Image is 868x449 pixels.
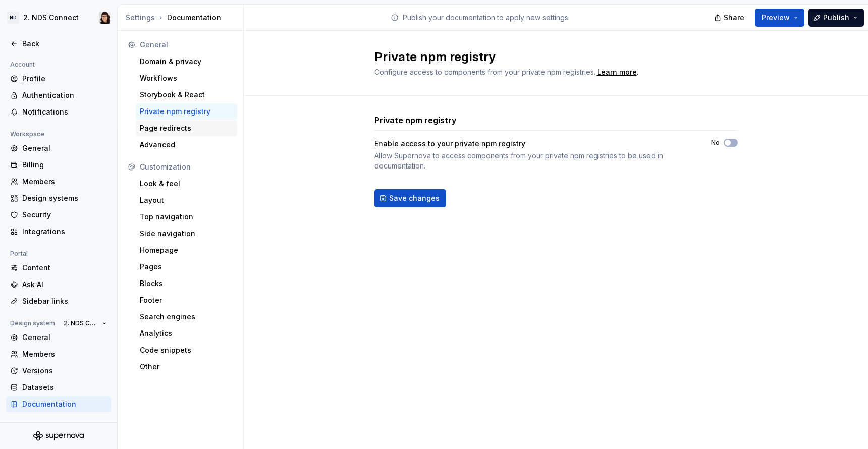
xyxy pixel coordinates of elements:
a: Layout [136,192,237,208]
div: Storybook & React [140,90,233,100]
button: Settings [126,13,155,23]
div: Domain & privacy [140,57,233,67]
a: Search engines [136,309,237,325]
div: Code snippets [140,345,233,355]
a: Storybook & React [136,87,237,103]
div: Versions [22,366,107,376]
a: Domain & privacy [136,53,237,70]
div: Ask AI [22,279,107,290]
div: Workflows [140,73,233,83]
button: Share [709,9,751,27]
a: Side navigation [136,226,237,242]
svg: Supernova Logo [33,431,84,441]
div: Members [22,349,107,359]
div: General [140,40,233,50]
a: Footer [136,292,237,308]
div: Billing [22,160,107,170]
span: Configure access to components from your private npm registries. [374,68,595,76]
div: Layout [140,195,233,205]
a: Profile [6,71,111,87]
a: Billing [6,157,111,173]
div: Homepage [140,245,233,255]
a: Datasets [6,379,111,396]
a: Private npm registry [136,103,237,120]
a: Workflows [136,70,237,86]
button: Preview [755,9,804,27]
a: Other [136,359,237,375]
div: Pages [140,262,233,272]
span: Preview [762,13,790,23]
div: Documentation [126,13,239,23]
a: Notifications [6,104,111,120]
div: Other [140,362,233,372]
div: Portal [6,248,32,260]
a: Look & feel [136,176,237,192]
div: Footer [140,295,233,305]
div: Top navigation [140,212,233,222]
div: Design system [6,317,59,329]
a: Code snippets [136,342,237,358]
button: ND2. NDS ConnectRaquel Pereira [2,7,115,29]
a: Page redirects [136,120,237,136]
div: Documentation [22,399,107,409]
div: ND [7,12,19,24]
a: General [6,140,111,156]
button: Save changes [374,189,446,207]
div: Side navigation [140,229,233,239]
div: Authentication [22,90,107,100]
img: Raquel Pereira [99,12,111,24]
a: Homepage [136,242,237,258]
a: Security [6,207,111,223]
div: Analytics [140,328,233,339]
div: Back [22,39,107,49]
span: 2. NDS Connect [64,319,98,327]
div: Blocks [140,278,233,289]
div: Workspace [6,128,48,140]
a: Ask AI [6,276,111,293]
div: Datasets [22,382,107,392]
div: Allow Supernova to access components from your private npm registries to be used in documentation. [374,151,693,171]
a: Back [6,36,111,52]
span: Publish [823,13,849,23]
a: Analytics [136,325,237,342]
div: Sidebar links [22,296,107,306]
div: Enable access to your private npm registry [374,139,525,149]
span: Share [724,13,744,23]
h3: Private npm registry [374,114,457,126]
a: Members [6,346,111,362]
div: Page redirects [140,123,233,133]
div: Notifications [22,107,107,117]
a: Authentication [6,87,111,103]
a: Versions [6,363,111,379]
div: 2. NDS Connect [23,13,79,23]
div: Content [22,263,107,273]
a: Documentation [6,396,111,412]
div: Integrations [22,227,107,237]
a: Content [6,260,111,276]
div: Search engines [140,312,233,322]
div: Look & feel [140,179,233,189]
div: Members [22,177,107,187]
a: Sidebar links [6,293,111,309]
h2: Private npm registry [374,49,726,65]
a: Pages [136,259,237,275]
span: Save changes [389,193,440,203]
div: Security [22,210,107,220]
a: Blocks [136,275,237,292]
div: Profile [22,74,107,84]
button: Publish [808,9,864,27]
a: Integrations [6,223,111,240]
div: Advanced [140,140,233,150]
a: Learn more [597,67,637,77]
div: Private npm registry [140,106,233,117]
a: General [6,329,111,346]
div: General [22,332,107,343]
a: Advanced [136,137,237,153]
span: . [595,69,638,76]
div: Account [6,59,39,71]
a: Members [6,174,111,190]
div: Customization [140,162,233,172]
